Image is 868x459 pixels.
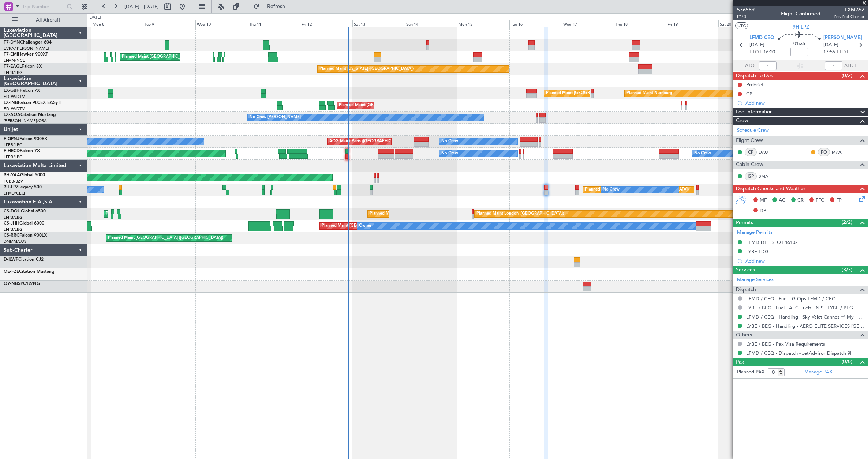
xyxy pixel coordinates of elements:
[4,58,25,63] a: LFMN/NCE
[737,127,769,134] a: Schedule Crew
[736,286,756,294] span: Dispatch
[4,185,42,189] a: 9H-LPZLegacy 500
[842,218,852,226] span: (2/2)
[4,178,23,184] a: FCBB/BZV
[823,49,835,56] span: 17:55
[4,101,61,105] a: LX-INBFalcon 900EX EASy II
[4,52,18,57] span: T7-EMI
[4,282,20,286] span: OY-NBS
[4,52,48,57] a: T7-EMIHawker 900XP
[760,207,766,215] span: DP
[736,185,805,193] span: Dispatch Checks and Weather
[736,136,763,145] span: Flight Crew
[19,18,77,23] span: All Aircraft
[736,331,752,339] span: Others
[746,82,763,88] div: Prebrief
[736,72,773,80] span: Dispatch To-Dos
[749,49,762,56] span: ETOT
[746,239,797,245] div: LFMD DEP SLOT 1610z
[4,191,25,196] a: LFMD/CEQ
[4,257,44,262] a: D-ILWPCitation CJ2
[143,20,195,27] div: Tue 9
[4,209,21,214] span: CS-DOU
[736,266,755,274] span: Services
[745,62,757,69] span: ATOT
[4,233,47,238] a: CS-RRCFalcon 900LX
[4,40,20,45] span: T7-DYN
[546,88,661,99] div: Planned Maint [GEOGRAPHIC_DATA] ([GEOGRAPHIC_DATA])
[108,233,223,244] div: Planned Maint [GEOGRAPHIC_DATA] ([GEOGRAPHIC_DATA])
[509,20,562,27] div: Tue 16
[735,22,748,29] button: UTC
[4,70,23,75] a: LFPB/LBG
[4,46,49,51] a: EVRA/[PERSON_NAME]
[779,197,785,204] span: AC
[816,197,824,204] span: FFC
[4,113,20,117] span: LX-AOA
[834,6,864,14] span: LXM762
[250,1,294,12] button: Refresh
[4,113,56,117] a: LX-AOACitation Mustang
[329,136,406,147] div: AOG Maint Paris ([GEOGRAPHIC_DATA])
[736,219,753,227] span: Permits
[4,64,42,69] a: T7-EAGLFalcon 8X
[666,20,718,27] div: Fri 19
[749,41,764,49] span: [DATE]
[4,257,18,262] span: D-ILWP
[4,106,25,112] a: EDLW/DTM
[4,221,19,226] span: CS-JHH
[4,154,23,160] a: LFPB/LBG
[746,314,864,320] a: LFMD / CEQ - Handling - Sky Valet Cannes ** My Handling**LFMD / CEQ
[359,221,371,232] div: Owner
[759,149,775,155] a: DAU
[4,185,18,189] span: 9H-LPZ
[793,40,805,48] span: 01:35
[4,270,55,274] a: OE-FZECitation Mustang
[195,20,248,27] div: Wed 10
[745,148,757,156] div: CP
[745,172,757,180] div: ISP
[804,369,832,376] a: Manage PAX
[4,89,20,93] span: LX-GBH
[844,62,856,69] span: ALDT
[737,229,772,236] a: Manage Permits
[746,91,752,97] div: CB
[842,266,852,274] span: (3/3)
[4,149,40,153] a: F-HECDFalcon 7X
[737,369,764,376] label: Planned PAX
[22,1,64,12] input: Trip Number
[718,20,771,27] div: Sat 20
[441,136,458,147] div: No Crew
[4,173,20,177] span: 9H-YAA
[4,221,44,226] a: CS-JHHGlobal 6000
[832,149,848,155] a: MAX
[759,173,775,180] a: SMA
[736,108,773,116] span: Leg Information
[352,20,405,27] div: Sat 13
[760,197,767,204] span: MF
[737,276,774,283] a: Manage Services
[746,305,853,311] a: LYBE / BEG - Fuel - AEG Fuels - NIS - LYBE / BEG
[4,137,19,141] span: F-GPNJ
[797,197,804,204] span: CR
[4,142,23,148] a: LFPB/LBG
[4,173,45,177] a: 9H-YAAGlobal 5000
[763,49,775,56] span: 16:20
[4,94,25,99] a: EDLW/DTM
[476,208,564,219] div: Planned Maint London ([GEOGRAPHIC_DATA])
[91,20,143,27] div: Mon 8
[842,358,852,365] span: (0/0)
[4,215,23,220] a: LFPB/LBG
[746,341,825,347] a: LYBE / BEG - Pax Visa Requirements
[4,282,40,286] a: OY-NBSPC12/NG
[405,20,457,27] div: Sun 14
[736,117,748,125] span: Crew
[746,323,864,329] a: LYBE / BEG - Handling - AERO ELITE SERVICES [GEOGRAPHIC_DATA]
[124,3,159,10] span: [DATE] - [DATE]
[4,209,46,214] a: CS-DOUGlobal 6500
[4,239,26,244] a: DNMM/LOS
[749,34,774,42] span: LFMD CEQ
[781,10,820,18] div: Flight Confirmed
[746,296,836,302] a: LFMD / CEQ - Fuel - G-Ops LFMD / CEQ
[370,208,485,219] div: Planned Maint [GEOGRAPHIC_DATA] ([GEOGRAPHIC_DATA])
